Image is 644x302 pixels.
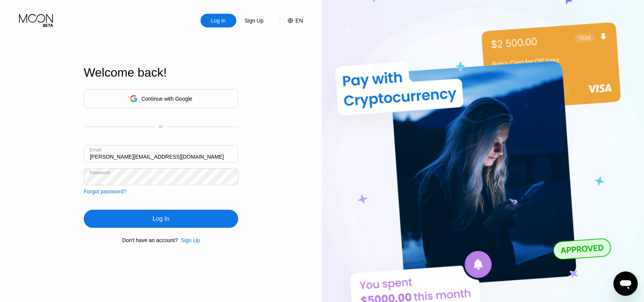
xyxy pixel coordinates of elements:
[84,66,238,80] div: Welcome back!
[84,210,238,228] div: Log In
[614,271,638,296] iframe: Bouton de lancement de la fenêtre de messagerie
[280,14,303,27] div: EN
[236,14,272,27] div: Sign Up
[84,188,126,194] div: Forgot password?
[178,237,200,243] div: Sign Up
[90,170,110,175] div: Password
[159,124,163,129] div: or
[201,14,236,27] div: Log In
[181,237,200,243] div: Sign Up
[210,17,226,24] div: Log In
[296,18,303,24] div: EN
[122,237,178,243] div: Don't have an account?
[90,147,101,153] div: Email
[142,96,193,102] div: Continue with Google
[84,89,238,108] div: Continue with Google
[153,215,169,223] div: Log In
[244,17,265,24] div: Sign Up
